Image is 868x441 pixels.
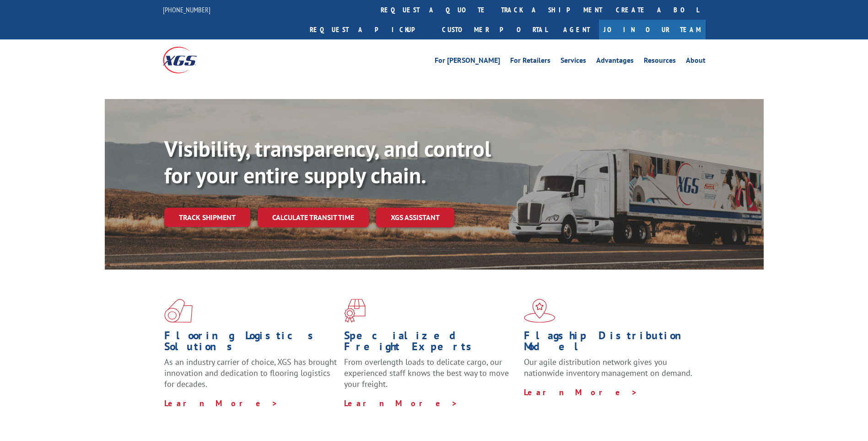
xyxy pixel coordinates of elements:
a: Resources [644,57,676,67]
img: xgs-icon-total-supply-chain-intelligence-red [164,299,193,323]
a: Learn More > [344,398,458,408]
img: xgs-icon-focused-on-flooring-red [344,299,366,323]
a: XGS ASSISTANT [376,208,454,227]
a: About [686,57,706,67]
a: Services [561,57,586,67]
a: Join Our Team [599,20,706,39]
span: As an industry carrier of choice, XGS has brought innovation and dedication to flooring logistics... [164,357,337,389]
a: Track shipment [164,208,250,227]
a: Learn More > [164,398,278,408]
h1: Flagship Distribution Model [524,330,697,357]
a: Learn More > [524,387,638,397]
a: Agent [554,20,599,39]
a: For [PERSON_NAME] [435,57,500,67]
h1: Flooring Logistics Solutions [164,330,337,357]
a: Calculate transit time [258,208,369,227]
p: From overlength loads to delicate cargo, our experienced staff knows the best way to move your fr... [344,357,517,397]
span: Our agile distribution network gives you nationwide inventory management on demand. [524,357,692,378]
a: For Retailers [510,57,550,67]
a: Advantages [596,57,634,67]
img: xgs-icon-flagship-distribution-model-red [524,299,555,323]
h1: Specialized Freight Experts [344,330,517,357]
b: Visibility, transparency, and control for your entire supply chain. [164,134,491,189]
a: [PHONE_NUMBER] [163,5,210,14]
a: Customer Portal [435,20,554,39]
a: Request a pickup [303,20,435,39]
